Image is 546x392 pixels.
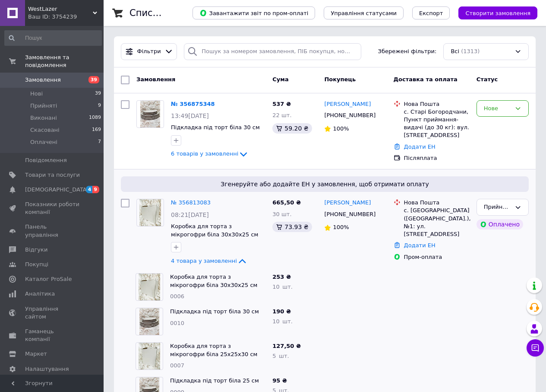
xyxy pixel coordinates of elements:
div: Ваш ID: 3754239 [28,13,104,21]
input: Пошук [4,30,102,46]
span: Панель управління [25,223,80,239]
div: 59.20 ₴ [272,123,312,134]
span: Показники роботи компанії [25,201,80,216]
span: 30 шт. [272,211,291,217]
span: 1089 [89,114,101,122]
span: Покупці [25,261,48,268]
span: Прийняті [30,102,57,110]
a: Коробка для торта з мікрогофри біла 30х30х25 см [171,223,258,238]
span: 4 товара у замовленні [171,258,237,264]
span: Cума [272,76,288,83]
span: Збережені фільтри: [378,48,437,56]
a: Додати ЕН [404,143,436,150]
span: Маркет [25,350,47,358]
a: 6 товарів у замовленні [171,150,249,157]
span: 5 шт. [272,353,289,359]
span: Замовлення та повідомлення [25,54,104,69]
span: 127,50 ₴ [272,343,301,349]
span: Виконані [30,114,57,122]
div: [PHONE_NUMBER] [322,209,377,220]
button: Чат з покупцем [527,339,544,357]
div: Пром-оплата [404,253,470,261]
span: Товари та послуги [25,171,80,179]
button: Управління статусами [324,6,404,19]
span: 4 [86,186,93,193]
span: 13:49[DATE] [171,112,209,119]
span: 9 [92,186,99,193]
span: 10 шт. [272,284,293,290]
h1: Список замовлень [129,8,217,18]
div: Післяплата [404,154,470,162]
span: Експорт [419,10,443,16]
div: Нова Пошта [404,100,470,108]
button: Експорт [412,6,450,19]
img: Фото товару [139,274,160,300]
a: Підкладка під торт біла 30 см [171,124,260,131]
a: [PERSON_NAME] [324,199,371,207]
a: № 356875348 [171,101,215,107]
span: Замовлення [25,76,61,84]
span: 0010 [170,320,184,326]
span: Нові [30,90,43,98]
span: Скасовані [30,126,60,134]
span: 9 [98,102,101,110]
a: Коробка для торта з мікрогофри біла 25х25х30 см [170,343,257,357]
a: Створити замовлення [450,10,537,16]
span: Завантажити звіт по пром-оплаті [199,9,308,17]
span: Створити замовлення [465,10,530,16]
span: 253 ₴ [272,274,291,280]
span: 08:21[DATE] [171,211,209,218]
span: 39 [88,76,99,83]
div: Прийнято [484,203,511,212]
img: Фото товару [139,199,161,226]
span: 6 товарів у замовленні [171,151,238,157]
a: Підкладка під торт біла 25 см [170,377,259,384]
button: Завантажити звіт по пром-оплаті [193,6,315,19]
span: Всі [451,48,459,56]
span: Відгуки [25,246,47,254]
img: Фото товару [139,308,160,335]
span: Управління сайтом [25,305,80,321]
span: 190 ₴ [272,308,291,315]
span: 100% [333,224,349,230]
span: Управління статусами [331,10,397,16]
img: Фото товару [140,101,161,127]
span: WestLazer [28,5,93,13]
span: Згенеруйте або додайте ЕН у замовлення, щоб отримати оплату [124,180,525,188]
span: Фільтри [137,48,161,56]
span: 95 ₴ [272,377,287,384]
div: Оплачено [477,219,523,229]
span: Покупець [324,76,356,83]
span: 537 ₴ [272,101,291,107]
span: 0006 [170,293,184,300]
a: [PERSON_NAME] [324,100,371,108]
span: Статус [477,76,498,83]
img: Фото товару [139,343,160,370]
div: Нова Пошта [404,199,470,207]
span: 39 [95,90,101,98]
span: Гаманець компанії [25,328,80,343]
span: Доставка та оплата [394,76,458,83]
div: с. Старі Богородчани, Пункт приймання-видачі (до 30 кг): вул. [STREET_ADDRESS] [404,108,470,140]
span: 0007 [170,362,184,369]
div: [PHONE_NUMBER] [322,110,377,121]
a: Фото товару [136,100,164,128]
a: № 356813083 [171,199,211,206]
span: Оплачені [30,138,57,146]
span: Замовлення [136,76,175,83]
span: 7 [98,138,101,146]
button: Створити замовлення [458,6,537,19]
span: 100% [333,125,349,132]
span: [DEMOGRAPHIC_DATA] [25,186,89,194]
span: (1313) [461,48,480,54]
span: Аналітика [25,290,55,298]
span: 22 шт. [272,112,291,118]
span: Налаштування [25,365,69,373]
a: 4 товара у замовленні [171,258,247,264]
a: Фото товару [136,199,164,226]
span: Повідомлення [25,156,67,164]
span: Каталог ProSale [25,275,72,283]
span: 169 [92,126,101,134]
